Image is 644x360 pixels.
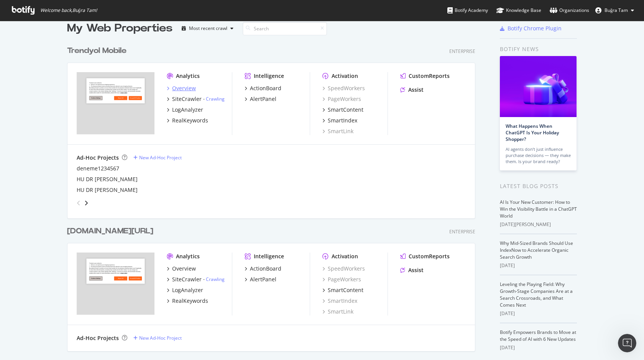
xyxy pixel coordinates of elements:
div: [DOMAIN_NAME][URL] [67,226,153,237]
div: SmartContent [328,106,363,114]
a: Trendyol Mobile [67,45,130,56]
div: Assist [408,86,424,94]
div: [DATE][PERSON_NAME] [500,221,577,228]
a: SmartLink [322,127,353,135]
div: [DATE] [500,262,577,269]
a: LogAnalyzer [167,286,203,294]
div: Analytics [176,253,200,260]
input: Search [243,22,327,35]
a: ActionBoard [245,84,281,92]
a: PageWorkers [322,95,361,103]
button: Buğra Tam [589,4,640,17]
div: [DATE] [500,344,577,351]
div: Ad-Hoc Projects [77,334,119,342]
div: Enterprise [449,228,475,235]
div: Botify Chrome Plugin [508,25,562,32]
div: My Web Properties [67,21,172,36]
div: SmartContent [328,286,363,294]
div: Intelligence [254,253,284,260]
div: AlertPanel [250,276,276,283]
a: SmartLink [322,308,353,315]
div: AI agents don’t just influence purchase decisions — they make them. Is your brand ready? [506,146,571,165]
img: What Happens When ChatGPT Is Your Holiday Shopper? [500,56,577,117]
a: LogAnalyzer [167,106,203,114]
button: Most recent crawl [179,22,237,35]
span: Welcome back, Buğra Tam ! [40,7,97,13]
div: Organizations [550,7,589,14]
a: [DOMAIN_NAME][URL] [67,226,156,237]
div: - [203,96,225,102]
a: HU DR [PERSON_NAME] [77,186,138,194]
img: trendyol.com [77,72,154,134]
div: angle-right [84,199,89,207]
a: AlertPanel [245,276,276,283]
a: SpeedWorkers [322,265,365,272]
div: Overview [172,265,196,272]
a: What Happens When ChatGPT Is Your Holiday Shopper? [506,123,559,142]
div: New Ad-Hoc Project [139,154,182,161]
a: SmartIndex [322,297,357,305]
a: Leveling the Playing Field: Why Growth-Stage Companies Are at a Search Crossroads, and What Comes... [500,281,573,308]
div: Botify news [500,45,577,53]
div: New Ad-Hoc Project [139,335,182,341]
div: Knowledge Base [496,7,541,14]
a: New Ad-Hoc Project [133,335,182,341]
a: AlertPanel [245,95,276,103]
div: AlertPanel [250,95,276,103]
div: CustomReports [409,72,450,80]
div: Overview [172,84,196,92]
a: HU DR [PERSON_NAME] [77,175,138,183]
div: Trendyol Mobile [67,45,127,56]
div: SiteCrawler [172,276,202,283]
a: Botify Empowers Brands to Move at the Speed of AI with 6 New Updates [500,329,576,342]
a: SiteCrawler- Crawling [167,95,225,103]
a: RealKeywords [167,297,208,305]
div: ActionBoard [250,265,281,272]
div: RealKeywords [172,297,208,305]
a: Assist [400,86,424,94]
a: SmartIndex [322,117,357,124]
div: - [203,276,225,282]
div: Latest Blog Posts [500,182,577,190]
div: angle-left [74,197,84,209]
a: SmartContent [322,286,363,294]
div: Enterprise [449,48,475,54]
a: New Ad-Hoc Project [133,154,182,161]
a: CustomReports [400,253,450,260]
div: Activation [332,253,358,260]
a: deneme1234567 [77,165,119,172]
a: RealKeywords [167,117,208,124]
a: Overview [167,265,196,272]
a: Assist [400,266,424,274]
a: PageWorkers [322,276,361,283]
a: SmartContent [322,106,363,114]
div: SmartIndex [328,117,357,124]
iframe: Intercom live chat [618,334,636,352]
div: [DATE] [500,310,577,317]
a: Crawling [206,96,225,102]
div: Ad-Hoc Projects [77,154,119,162]
a: Why Mid-Sized Brands Should Use IndexNow to Accelerate Organic Search Growth [500,240,573,260]
div: Assist [408,266,424,274]
div: CustomReports [409,253,450,260]
div: Activation [332,72,358,80]
div: ActionBoard [250,84,281,92]
span: Buğra Tam [605,7,628,13]
div: Botify Academy [447,7,488,14]
a: ActionBoard [245,265,281,272]
div: RealKeywords [172,117,208,124]
a: SiteCrawler- Crawling [167,276,225,283]
a: AI Is Your New Customer: How to Win the Visibility Battle in a ChatGPT World [500,199,577,219]
a: SpeedWorkers [322,84,365,92]
div: Most recent crawl [189,26,227,31]
div: Analytics [176,72,200,80]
